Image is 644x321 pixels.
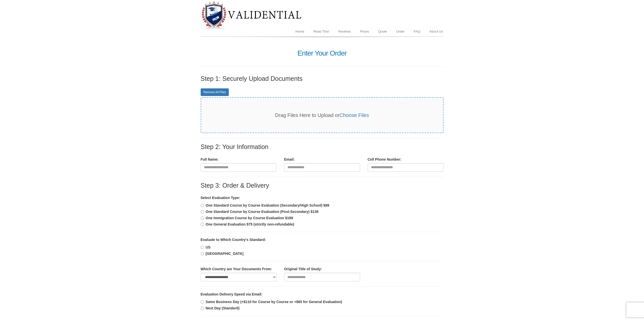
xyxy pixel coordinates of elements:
[201,266,272,271] label: Which Country are Your Documents From:
[206,222,294,226] b: One General Evaluation $75 (strictly non-refundable)
[334,27,355,36] a: Reviews
[201,50,444,57] h1: Enter Your Order
[206,252,244,256] b: [GEOGRAPHIC_DATA]
[206,245,211,249] b: US
[392,27,409,36] a: Order
[284,157,295,162] label: Email:
[201,292,262,296] b: Evaluation Delivery Speed via Email:
[206,210,319,214] b: One Standard Course by Course Evaluation (Post-Secondary) $139
[368,157,402,162] label: Cell Phone Number:
[201,238,266,242] b: Evaluate to Which Country's Standard:
[284,266,322,271] label: Original Title of Study:
[309,27,334,36] a: Read This!
[355,27,373,36] a: Prices
[201,216,204,220] input: One Immigration Course by Course Evaluation $189
[201,75,303,82] label: Step 1: Securely Upload Documents
[201,157,219,162] label: Full Name:
[291,27,309,36] a: Home
[201,88,229,96] a: Remove All Files
[201,210,204,213] input: One Standard Course by Course Evaluation (Post-Secondary) $139
[201,196,240,200] b: Select Evaluation Type:
[339,112,369,118] a: Choose Files
[206,203,329,207] b: One Standard Course by Course Evaluation (Secondary/High School) $99
[206,300,342,304] b: Same Business Day (+$110 for Course by Course or +$65 for General Evaluation)
[373,27,391,36] a: Quote
[206,306,240,310] b: Next Day (Standard)
[206,216,293,220] b: One Immigration Course by Course Evaluation $189
[201,300,204,304] input: Same Business Day (+$110 for Course by Course or +$65 for General Evaluation)
[201,204,204,207] input: One Standard Course by Course Evaluation (Secondary/High School) $99
[275,112,369,118] span: Drag Files Here to Upload or
[201,307,204,310] input: Next Day (Standard)
[201,182,269,189] label: Step 3: Order & Delivery
[409,27,425,36] a: FAQ
[201,252,204,255] input: [GEOGRAPHIC_DATA]
[425,27,447,36] a: About Us
[201,246,204,249] input: US
[201,143,268,151] label: Step 2: Your Information
[201,1,302,29] img: Diploma Evaluation Service
[201,223,204,226] input: One General Evaluation $75 (strictly non-refundable)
